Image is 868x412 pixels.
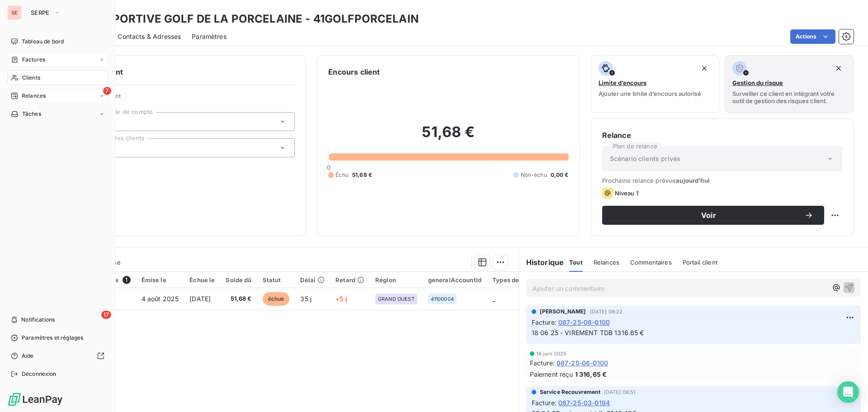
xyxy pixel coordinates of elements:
[492,276,557,284] div: Types de contentieux
[602,177,842,184] span: Prochaine relance prévue
[101,311,111,319] span: 17
[558,317,610,327] span: 087-25-06-0100
[31,9,50,16] span: SERPE
[602,206,824,225] button: Voir
[352,171,372,179] span: 51,68 €
[683,259,717,266] span: Portail client
[530,369,573,379] span: Paiement reçu
[540,308,586,316] span: [PERSON_NAME]
[21,316,55,324] span: Notifications
[118,32,181,41] span: Contacts & Adresses
[189,276,215,284] div: Échue le
[630,259,672,266] span: Commentaires
[536,351,567,356] span: 18 juin 2025
[591,55,720,113] button: Limite d’encoursAjouter une limite d’encours autorisé
[551,171,569,179] span: 0,00 €
[300,295,311,303] span: 35 j
[521,171,547,179] span: Non-échu
[569,259,583,266] span: Tout
[142,276,179,284] div: Émise le
[790,29,835,44] button: Actions
[575,369,607,379] span: 1 316,65 €
[613,212,804,219] span: Voir
[22,92,46,100] span: Relances
[837,381,859,403] div: Open Intercom Messenger
[22,74,40,82] span: Clients
[492,295,495,303] span: _
[328,123,568,150] h2: 51,68 €
[189,295,211,303] span: [DATE]
[263,276,290,284] div: Statut
[558,398,610,407] span: 087-25-03-0194
[22,334,83,342] span: Paramètres et réglages
[725,55,854,113] button: Gestion du risqueSurveiller ce client en intégrant votre outil de gestion des risques client.
[540,388,600,396] span: Service Recouvrement
[327,164,330,171] span: 0
[532,317,557,327] span: Facture :
[7,392,63,407] img: Logo LeanPay
[22,370,57,378] span: Déconnexion
[732,90,846,104] span: Surveiller ce client en intégrant votre outil de gestion des risques client.
[557,358,608,368] span: 087-25-06-0100
[599,79,646,86] span: Limite d’encours
[431,296,454,302] span: 41100004
[615,189,638,197] span: Niveau 1
[22,38,64,46] span: Tableau de bord
[7,349,108,363] a: Aide
[335,171,349,179] span: Échu
[519,257,564,268] h6: Historique
[428,276,481,284] div: generalAccountId
[80,11,419,27] h3: ASS SPORTIVE GOLF DE LA PORCELAINE - 41GOLFPORCELAIN
[676,177,710,184] span: aujourd’hui
[532,329,644,336] span: 18 06 25 - VIREMENT TDB 1316.65 €
[22,110,41,118] span: Tâches
[610,154,680,163] span: Scénario clients privés
[378,296,415,302] span: GRAND OUEST
[602,130,842,141] h6: Relance
[375,276,417,284] div: Région
[263,292,290,306] span: échue
[103,87,111,95] span: 7
[55,66,295,77] h6: Informations client
[328,66,380,77] h6: Encours client
[226,276,251,284] div: Solde dû
[335,295,347,303] span: +5 j
[123,276,131,284] span: 1
[7,5,22,20] div: SE
[532,398,557,407] span: Facture :
[599,90,701,97] span: Ajouter une limite d’encours autorisé
[73,92,295,105] span: Propriétés Client
[192,32,226,41] span: Paramètres
[22,56,45,64] span: Factures
[604,389,636,395] span: [DATE] 08:51
[335,276,364,284] div: Retard
[22,352,34,360] span: Aide
[590,309,623,314] span: [DATE] 08:22
[594,259,619,266] span: Relances
[732,79,783,86] span: Gestion du risque
[530,358,555,368] span: Facture :
[226,294,251,303] span: 51,68 €
[142,295,179,303] span: 4 août 2025
[300,276,325,284] div: Délai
